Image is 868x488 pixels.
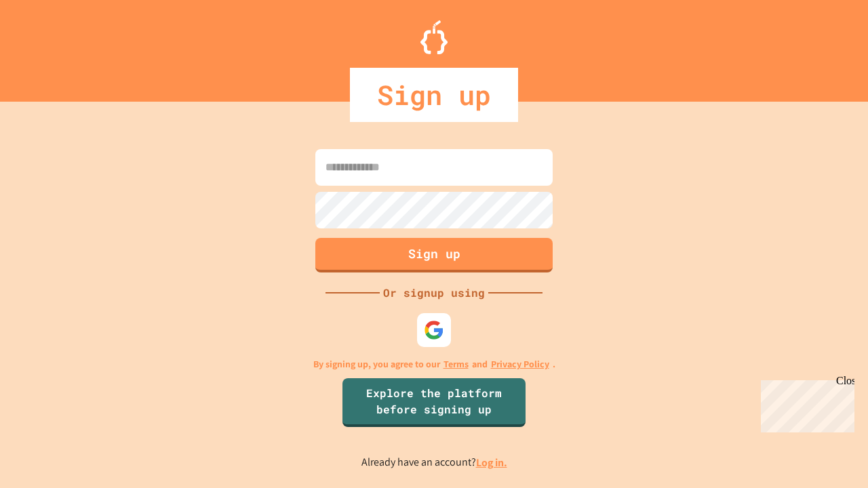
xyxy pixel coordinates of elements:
div: Or signup using [380,285,488,301]
a: Privacy Policy [491,357,549,371]
p: By signing up, you agree to our and . [313,357,555,371]
p: Already have an account? [361,454,507,471]
button: Sign up [315,238,553,272]
img: Logo.svg [420,20,448,54]
img: google-icon.svg [424,320,444,340]
iframe: chat widget [755,375,854,432]
div: Chat with us now!Close [5,5,94,86]
a: Explore the platform before signing up [342,378,526,427]
a: Terms [443,357,469,371]
div: Sign up [350,68,518,122]
a: Log in. [476,455,507,470]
